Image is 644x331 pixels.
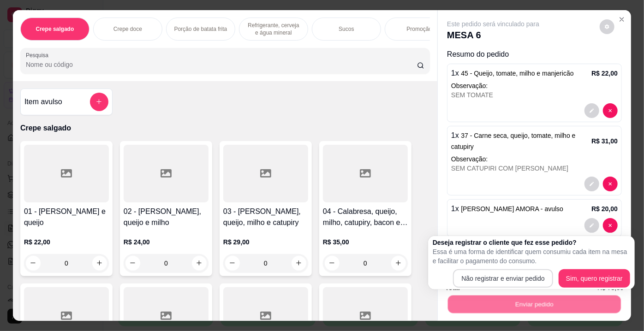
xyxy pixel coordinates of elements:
[407,25,432,33] p: Promoção
[174,25,227,33] p: Porção de batata frita
[20,123,430,134] p: Crepe salgado
[451,68,574,79] p: 1 x
[584,177,599,191] button: decrease-product-quantity
[24,237,109,247] p: R$ 22,00
[461,70,573,77] span: 45 - Queijo, tomate, milho e manjericão
[584,218,599,233] button: decrease-product-quantity
[591,69,618,78] p: R$ 22,00
[90,93,108,111] button: add-separate-item
[223,206,308,228] h4: 03 - [PERSON_NAME], queijo, milho e catupiry
[451,81,618,90] p: Observação:
[614,12,629,27] button: Close
[223,237,308,247] p: R$ 29,00
[451,130,591,152] p: 1 x
[451,154,618,164] p: Observação:
[124,206,209,228] h4: 02 - [PERSON_NAME], queijo e milho
[591,136,618,146] p: R$ 31,00
[26,51,52,59] label: Pesquisa
[461,205,563,213] span: [PERSON_NAME] AMORA - avulso
[323,237,408,247] p: R$ 35,00
[433,238,630,247] h2: Deseja registrar o cliente que fez esse pedido?
[447,19,539,29] p: Este pedido será vinculado para
[603,218,618,233] button: decrease-product-quantity
[26,60,417,69] input: Pesquisa
[448,296,621,313] button: Enviar pedido
[447,49,622,60] p: Resumo do pedido
[451,164,618,173] div: SEM CATUPIRI COM [PERSON_NAME]
[603,103,618,118] button: decrease-product-quantity
[451,90,618,100] div: SEM TOMATE
[433,247,630,266] p: Essa é uma forma de identificar quem consumiu cada item na mesa e facilitar o pagamento do consumo.
[447,29,539,41] p: MESA 6
[603,177,618,191] button: decrease-product-quantity
[584,103,599,118] button: decrease-product-quantity
[113,25,142,33] p: Crepe doce
[451,132,576,150] span: 37 - Carne seca, queijo, tomate, milho e catupiry
[451,203,563,214] p: 1 x
[36,25,74,33] p: Crepe salgado
[24,96,62,107] h4: Item avulso
[591,204,618,213] p: R$ 20,00
[559,269,630,288] button: Sim, quero registrar
[339,25,354,33] p: Sucos
[600,19,614,34] button: decrease-product-quantity
[453,269,553,288] button: Não registrar e enviar pedido
[124,237,209,247] p: R$ 24,00
[323,206,408,228] h4: 04 - Calabresa, queijo, milho, catupiry, bacon e ovo
[247,22,300,36] p: Refrigerante, cerveja e água mineral
[24,206,109,228] h4: 01 - [PERSON_NAME] e queijo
